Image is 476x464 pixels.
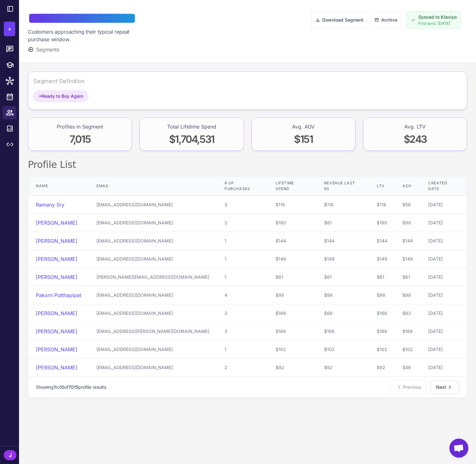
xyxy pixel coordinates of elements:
[89,250,217,268] td: [EMAIL_ADDRESS][DOMAIN_NAME]
[268,268,316,286] td: $61
[36,310,77,316] a: [PERSON_NAME]
[316,214,369,232] td: $81
[418,14,457,21] span: Synced to Klaviyo
[369,196,395,214] td: $118
[89,232,217,250] td: [EMAIL_ADDRESS][DOMAIN_NAME]
[268,304,316,322] td: $166
[316,304,369,322] td: $66
[395,286,421,304] td: $98
[404,133,427,145] span: $243
[421,322,467,341] td: [DATE]
[369,322,395,341] td: $166
[36,384,106,391] p: Showing to of profile results
[69,133,90,145] span: 7,015
[369,268,395,286] td: $61
[421,359,467,377] td: [DATE]
[369,304,395,322] td: $166
[268,214,316,232] td: $180
[395,322,421,341] td: $166
[36,274,77,280] a: [PERSON_NAME]
[421,268,467,286] td: [DATE]
[217,196,268,214] td: 3
[28,158,467,171] h2: Profile List
[370,11,401,29] button: Archive
[36,256,77,262] a: [PERSON_NAME]
[217,214,268,232] td: 2
[217,250,268,268] td: 1
[268,196,316,214] td: $118
[395,268,421,286] td: $61
[36,292,81,298] a: Pakorn Putthapipat
[217,268,268,286] td: 1
[217,286,268,304] td: 4
[167,123,216,130] div: Total Lifetime Spend
[316,232,369,250] td: $144
[294,133,313,145] span: $151
[36,238,77,244] a: [PERSON_NAME]
[36,202,64,208] a: Ramany Sry
[89,214,217,232] td: [EMAIL_ADDRESS][DOMAIN_NAME]
[89,359,217,377] td: [EMAIL_ADDRESS][DOMAIN_NAME]
[369,176,395,196] th: LTV
[404,123,426,130] div: Avg. LTV
[57,123,103,130] div: Profiles in Segment
[36,364,77,371] a: [PERSON_NAME]
[33,77,85,85] div: Segment Definition
[395,359,421,377] td: $46
[89,322,217,341] td: [EMAIL_ADDRESS][PERSON_NAME][DOMAIN_NAME]
[421,232,467,250] td: [DATE]
[369,341,395,359] td: $102
[169,133,214,145] span: $1,704,531
[268,286,316,304] td: $98
[217,341,268,359] td: 1
[4,450,16,460] div: J
[369,232,395,250] td: $144
[421,250,467,268] td: [DATE]
[89,341,217,359] td: [EMAIL_ADDRESS][DOMAIN_NAME]
[28,46,59,53] button: Segments
[369,286,395,304] td: $98
[316,196,369,214] td: $118
[8,24,12,34] span: +
[268,176,316,196] th: Lifetime Spend
[54,384,55,390] span: 1
[39,93,83,100] span: Ready to Buy Again
[316,359,369,377] td: $92
[28,376,467,398] nav: Pagination
[28,176,89,196] th: Name
[369,359,395,377] td: $92
[89,268,217,286] td: [PERSON_NAME][EMAIL_ADDRESS][DOMAIN_NAME]
[89,286,217,304] td: [EMAIL_ADDRESS][DOMAIN_NAME]
[421,196,467,214] td: [DATE]
[36,46,59,53] span: Segments
[4,22,15,36] button: +
[316,268,369,286] td: $61
[217,322,268,341] td: 3
[268,250,316,268] td: $149
[316,286,369,304] td: $98
[395,250,421,268] td: $149
[89,176,217,196] th: Email
[369,250,395,268] td: $149
[395,176,421,196] th: AOV
[217,304,268,322] td: 2
[449,439,468,458] a: Open chat
[316,341,369,359] td: $102
[39,93,42,99] span: +
[311,11,368,29] button: Download Segment
[431,381,459,394] button: Next
[395,196,421,214] td: $59
[395,341,421,359] td: $102
[395,232,421,250] td: $144
[316,250,369,268] td: $149
[268,341,316,359] td: $102
[268,232,316,250] td: $144
[395,214,421,232] td: $90
[421,286,467,304] td: [DATE]
[217,359,268,377] td: 2
[316,176,369,196] th: Revenue Last 90
[390,381,427,394] button: Previous
[89,196,217,214] td: [EMAIL_ADDRESS][DOMAIN_NAME]
[369,214,395,232] td: $180
[68,384,78,390] span: 7015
